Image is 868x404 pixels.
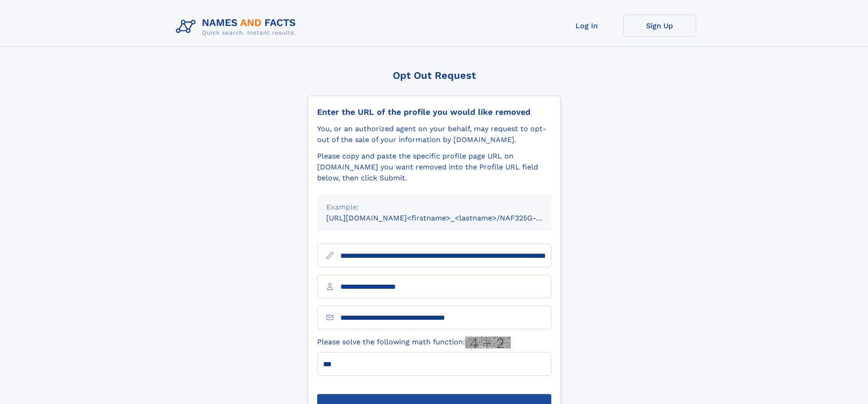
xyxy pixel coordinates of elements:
[623,15,696,37] a: Sign Up
[172,15,303,39] img: Logo Names and Facts
[550,15,623,37] a: Log In
[317,107,551,117] div: Enter the URL of the profile you would like removed
[317,151,551,184] div: Please copy and paste the specific profile page URL on [DOMAIN_NAME] you want removed into the Pr...
[326,214,569,222] small: [URL][DOMAIN_NAME]<firstname>_<lastname>/NAF325G-xxxxxxxx
[317,337,511,348] label: Please solve the following math function:
[308,70,561,81] div: Opt Out Request
[317,123,551,145] div: You, or an authorized agent on your behalf, may request to opt-out of the sale of your informatio...
[326,202,542,213] div: Example:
